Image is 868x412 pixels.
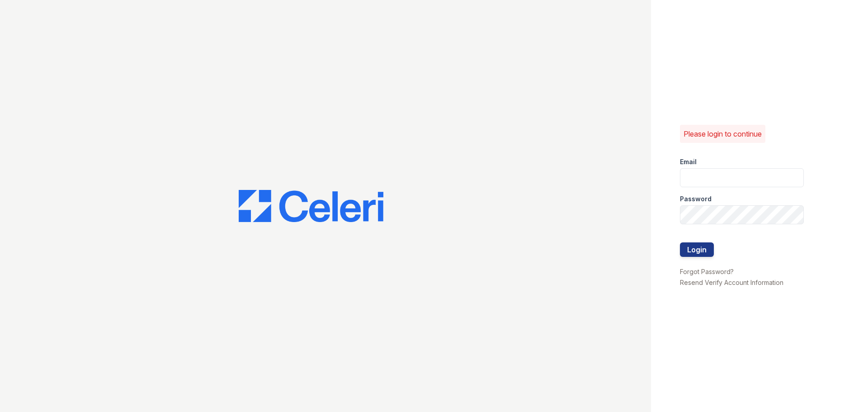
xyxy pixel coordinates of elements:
label: Email [680,157,697,166]
label: Password [680,194,712,204]
button: Login [680,242,714,257]
a: Resend Verify Account Information [680,279,783,286]
a: Forgot Password? [680,268,734,275]
img: CE_Logo_Blue-a8612792a0a2168367f1c8372b55b34899dd931a85d93a1a3d3e32e68fde9ad4.png [239,190,383,223]
p: Please login to continue [684,128,762,139]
